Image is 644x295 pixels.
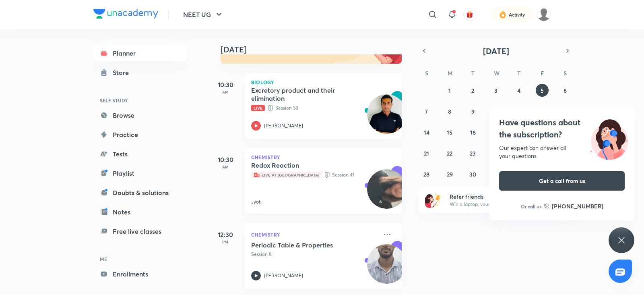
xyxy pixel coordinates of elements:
p: Session 8 [251,251,378,258]
img: Company Logo [93,9,158,19]
h6: ME [93,252,187,266]
abbr: Tuesday [471,69,475,77]
button: September 6, 2025 [559,84,572,97]
button: avatar [463,8,476,21]
abbr: September 1, 2025 [448,87,451,94]
img: ttu_illustration_new.svg [584,116,634,160]
a: Doubts & solutions [93,185,187,201]
abbr: September 14, 2025 [424,129,429,136]
abbr: September 5, 2025 [541,87,544,94]
button: September 10, 2025 [489,105,502,118]
button: September 14, 2025 [420,126,433,139]
p: PM [209,239,242,244]
h4: [DATE] [221,45,410,54]
h4: Have questions about the subscription? [499,116,625,141]
button: September 29, 2025 [443,168,456,181]
div: Our expert can answer all your questions [499,144,625,160]
abbr: September 28, 2025 [423,170,429,178]
abbr: September 9, 2025 [471,108,475,115]
img: referral [425,192,441,208]
span: [DATE] [483,46,509,56]
abbr: September 2, 2025 [471,87,474,94]
abbr: September 21, 2025 [424,150,429,157]
p: Chemistry [251,155,395,160]
h5: 10:30 [209,80,242,89]
button: September 30, 2025 [466,168,479,181]
button: NEET UG [178,6,229,23]
abbr: September 7, 2025 [425,108,428,115]
button: September 8, 2025 [443,105,456,118]
p: Or call us [521,203,541,210]
button: September 13, 2025 [559,105,572,118]
button: September 15, 2025 [443,126,456,139]
h5: Periodic Table & Properties [251,241,351,249]
abbr: Wednesday [494,69,500,77]
abbr: September 3, 2025 [494,87,497,94]
abbr: September 29, 2025 [447,170,453,178]
abbr: September 23, 2025 [470,150,476,157]
abbr: Monday [448,69,452,77]
button: September 22, 2025 [443,147,456,160]
button: September 2, 2025 [466,84,479,97]
a: Store [93,64,187,81]
button: September 23, 2025 [466,147,479,160]
span: Live at [GEOGRAPHIC_DATA] [251,172,322,178]
button: September 3, 2025 [489,84,502,97]
abbr: September 16, 2025 [470,129,476,136]
button: September 12, 2025 [536,105,549,118]
a: Planner [93,45,187,61]
button: September 28, 2025 [420,168,433,181]
h6: [PHONE_NUMBER] [552,202,603,210]
button: [DATE] [430,45,562,56]
button: September 5, 2025 [536,84,549,97]
abbr: September 30, 2025 [469,170,476,178]
button: September 11, 2025 [512,105,525,118]
p: AM [209,89,242,94]
abbr: September 15, 2025 [447,129,452,136]
button: September 7, 2025 [420,105,433,118]
abbr: September 22, 2025 [447,150,452,157]
abbr: September 4, 2025 [517,87,520,94]
p: Win a laptop, vouchers & more [450,201,549,208]
p: Session 41 [251,171,378,179]
a: Enrollments [93,266,187,282]
h6: Refer friends [450,192,549,201]
a: Browse [93,107,187,123]
button: September 16, 2025 [466,126,479,139]
abbr: September 6, 2025 [563,87,567,94]
abbr: Saturday [563,69,567,77]
a: Tests [93,146,187,162]
p: Biology [251,80,395,85]
abbr: Friday [541,69,544,77]
p: AM [209,164,242,169]
p: [PERSON_NAME] [264,272,303,279]
abbr: Thursday [517,69,520,77]
div: Store [113,68,134,77]
h5: 12:30 [209,230,242,239]
h5: Excretory product and their elimination [251,86,351,102]
h5: 10:30 [209,155,242,164]
span: Live [251,105,265,111]
img: activity [499,10,506,19]
h5: Redox Reaction [251,161,351,169]
a: Free live classes [93,223,187,239]
p: [PERSON_NAME] [264,122,303,129]
button: September 4, 2025 [512,84,525,97]
a: Company Logo [93,9,158,21]
img: Pankaj Saproo [537,8,551,21]
button: September 21, 2025 [420,147,433,160]
a: Playlist [93,165,187,181]
abbr: September 8, 2025 [448,108,451,115]
p: Jyoti [251,198,262,206]
p: Chemistry [251,230,378,239]
button: September 1, 2025 [443,84,456,97]
h6: SELF STUDY [93,93,187,107]
a: Notes [93,204,187,220]
button: Get a call from us [499,171,625,191]
a: [PHONE_NUMBER] [544,202,603,210]
abbr: Sunday [425,69,428,77]
a: Practice [93,127,187,143]
button: September 9, 2025 [466,105,479,118]
img: avatar [466,11,473,18]
p: Session 38 [251,104,378,112]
